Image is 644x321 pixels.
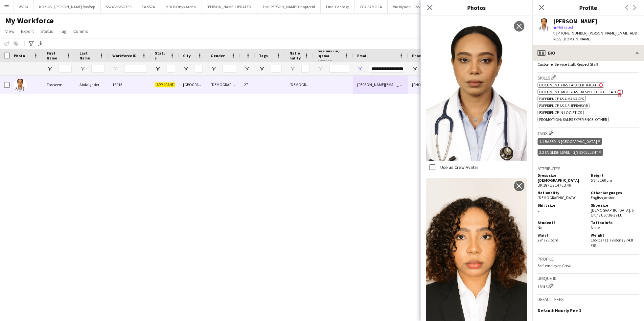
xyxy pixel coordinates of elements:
div: 18016 [108,76,151,94]
span: Phone [412,53,424,58]
span: Not rated [557,25,573,30]
div: 18016 [538,283,639,289]
button: Open Filter Menu [155,66,161,72]
div: [PHONE_NUMBER] [408,76,492,94]
span: Customer Service Staff, Respect Staff [538,62,598,67]
h5: Nationality [538,190,586,195]
h3: Default Hourly Fee 1 [538,308,581,313]
div: Abdalgader [76,76,108,94]
input: Gender Filter Input [222,65,236,73]
button: Open Filter Menu [47,66,53,72]
input: Status Filter Input [167,65,175,73]
span: First Name [47,51,64,60]
button: [PERSON_NAME] UPDATED [201,0,257,13]
span: Tag [60,28,67,34]
h3: Photos [421,3,532,12]
span: Promotion/ Sales Experience: Other [539,117,607,122]
h3: Skills [538,74,639,81]
span: English , [591,195,604,200]
button: Final Fantasy [321,0,355,13]
span: Photo [14,53,25,58]
button: Open Filter Menu [357,66,363,72]
button: The [PERSON_NAME] Chapter III [257,0,321,13]
h5: Other languages [591,190,639,195]
span: My Workforce [5,16,54,26]
span: [DEMOGRAPHIC_DATA]: 6 UK / 8 US / 38-39 EU [591,208,633,218]
h5: Weight [591,233,639,238]
button: Open Filter Menu [259,66,265,72]
span: UK 18 / US 14 / EU 46 [538,183,571,188]
input: Workforce ID Filter Input [124,65,147,73]
div: 2.3 English Level = 3/3 Excellent [538,149,603,156]
span: t. [PHONE_NUMBER] [553,31,587,35]
h3: Default fees [538,296,639,302]
span: 29" / 73.5cm [538,238,558,242]
span: View [5,28,14,34]
span: Last Name [80,51,97,60]
img: Tasneem Abdalgader [14,79,27,92]
button: WG24 [13,0,34,13]
h3: Tags [538,129,639,136]
button: Open Filter Menu [211,66,217,72]
h5: Tattoo info [591,220,639,225]
span: Tags [259,53,268,58]
h5: Waist [538,233,586,238]
input: National ID/ Iqama number Filter Input [329,65,349,73]
span: Experience in Logistics [539,110,582,115]
span: Applicant [155,82,175,87]
h3: Profile [532,3,644,12]
button: SS24 VIB BOXES [101,0,137,13]
span: Document: MDL Beast Respect Certificate [539,89,617,94]
span: Export [21,28,34,34]
div: [DEMOGRAPHIC_DATA] [207,76,240,94]
a: Tag [57,27,69,35]
a: Export [18,27,36,35]
input: City Filter Input [195,65,203,73]
span: Gender [211,53,225,58]
span: L [538,208,540,213]
span: 5'3" / 160 cm [591,178,612,183]
div: Bio [532,45,644,61]
button: Open Filter Menu [412,66,418,72]
h5: Shirt size [538,203,586,208]
h3: Attributes [538,166,639,172]
img: Crew photo 1103100 [426,18,527,161]
input: First Name Filter Input [58,65,72,73]
div: Tasneem [43,76,76,94]
h5: Height [591,173,639,178]
span: Status [155,51,167,60]
a: Comms [71,27,91,35]
span: [DEMOGRAPHIC_DATA] [538,195,577,200]
a: Status [38,27,56,35]
span: No [538,225,542,230]
span: Arabic [604,195,615,200]
div: 1.1 Based in [GEOGRAPHIC_DATA] [538,138,602,145]
h5: Shoe size [591,203,639,208]
button: Via Riyadh - Cool Inc [388,0,432,13]
button: Open Filter Menu [289,66,295,72]
div: [PERSON_NAME][EMAIL_ADDRESS][DOMAIN_NAME] [353,76,408,94]
input: Tags Filter Input [271,65,282,73]
app-action-btn: Export XLSX [37,40,45,48]
button: Open Filter Menu [112,66,118,72]
span: Experience as a Supervisor [539,103,588,108]
span: Status [40,28,53,34]
span: National ID/ Iqama number [317,48,341,63]
input: Last Name Filter Input [91,65,104,73]
span: Workforce ID [112,53,137,58]
input: Email Filter Input [369,65,404,73]
app-action-btn: Advanced filters [27,40,35,48]
span: Nationality [289,51,302,60]
input: Nationality Filter Input [301,65,310,73]
label: Use as Crew Avatar [439,164,478,170]
button: KOKUB - [PERSON_NAME] Rooftop [34,0,101,13]
div: [PERSON_NAME] [553,18,597,24]
button: CCA SAMOCA [355,0,388,13]
span: City [183,53,191,58]
h5: Student? [538,220,586,225]
span: Document: First Aid Certificate [539,82,599,87]
span: Email [357,53,368,58]
button: Open Filter Menu [317,66,323,72]
div: 27 [240,76,255,94]
button: Open Filter Menu [183,66,189,72]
